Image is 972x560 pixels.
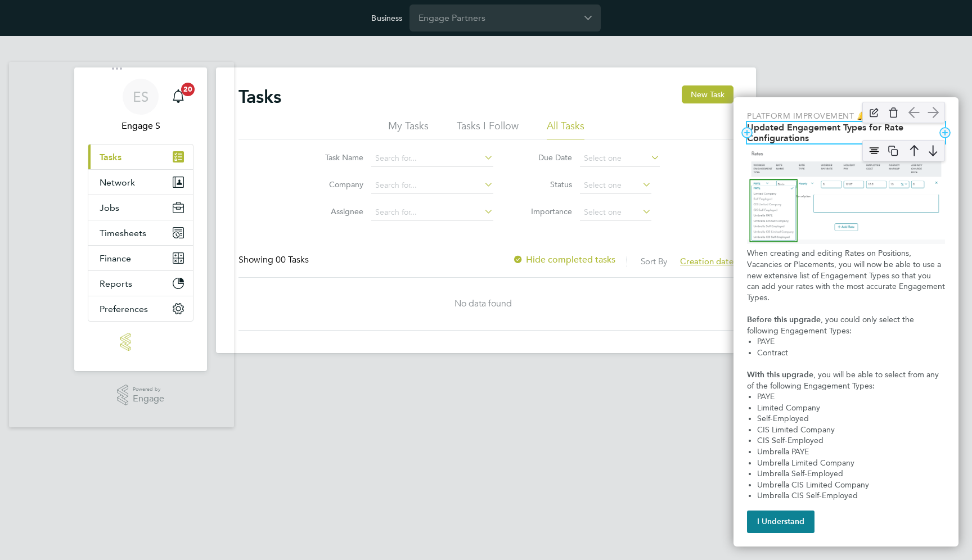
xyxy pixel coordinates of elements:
[757,424,945,436] li: CIS Limited Company
[757,435,945,446] li: CIS Self-Employed
[313,179,363,189] label: Company
[641,256,667,267] label: Sort By
[757,403,945,414] li: Limited Company
[371,151,493,166] input: Search for...
[757,480,945,491] li: Umbrella CIS Limited Company
[388,119,429,139] li: My Tasks
[757,391,945,403] li: PAYE
[521,152,572,162] label: Due Date
[238,254,311,266] div: Showing
[521,206,572,216] label: Importance
[757,468,945,480] li: Umbrella Self-Employed
[512,254,615,265] label: Hide completed tasks
[371,205,493,220] input: Search for...
[757,347,945,359] li: Contract
[580,205,651,220] input: Select one
[747,315,821,324] strong: Before this upgrade
[925,104,942,121] img: arrow-right.svg
[906,142,922,159] img: arrow-up.svg
[276,254,309,265] span: 00 Tasks
[747,122,945,143] h2: Updated Engagement Types for Rate Configurations
[547,119,584,139] li: All Tasks
[680,256,733,267] span: Creation date
[757,458,945,469] li: Umbrella Limited Company
[747,148,945,243] img: Updated Rates Table Design & Semantics
[757,490,945,502] li: Umbrella CIS Self-Employed
[238,85,281,108] h2: Tasks
[757,336,945,347] li: PAYE
[866,104,883,121] img: edit-icon.svg
[925,142,942,159] img: arrow-down.svg
[747,370,813,380] strong: With this upgrade
[313,206,363,216] label: Assignee
[757,413,945,424] li: Self-Employed
[313,152,363,162] label: Task Name
[747,511,814,533] button: I Understand
[238,298,728,310] div: No data found
[906,104,922,121] img: arrow-left.svg
[757,446,945,458] li: Umbrella PAYE
[747,248,945,303] p: When creating and editing Rates on Positions, Vacancies or Placements, you will now be able to us...
[733,97,958,547] div: Updated Worker Engagement Type Options
[521,179,572,189] label: Status
[885,104,902,121] img: delete-icon.svg
[682,85,733,103] button: New Task
[866,142,883,159] img: align-center.svg
[747,370,941,391] span: , you will be able to select from any of the following Engagement Types:
[885,142,902,159] img: copy-icon.svg
[580,178,651,193] input: Select one
[747,111,945,122] p: Platform Improvement 🔔
[457,119,519,139] li: Tasks I Follow
[580,151,660,166] input: Select one
[747,315,916,336] span: , you could only select the following Engagement Types:
[371,178,493,193] input: Search for...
